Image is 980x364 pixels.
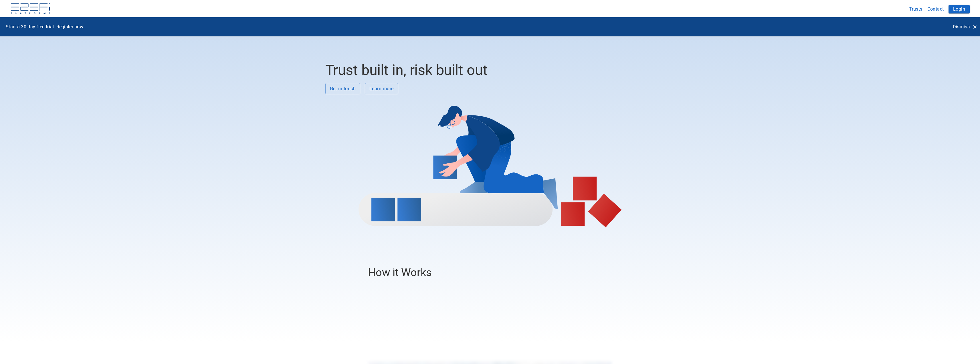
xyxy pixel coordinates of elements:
[325,83,361,94] button: Get in touch
[953,23,970,30] p: Dismiss
[951,22,979,32] button: Dismiss
[325,62,655,78] h2: Trust built in, risk built out
[6,23,54,30] p: Start a 30-day free trial
[54,22,86,32] button: Register now
[365,83,398,94] button: Learn more
[368,266,612,279] h3: How it Works
[56,23,84,30] p: Register now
